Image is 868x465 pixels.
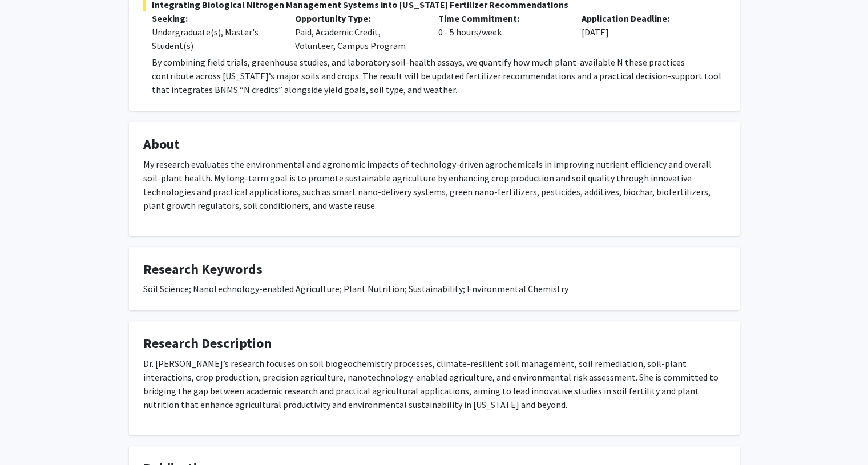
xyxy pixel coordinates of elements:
[143,261,725,278] h4: Research Keywords
[143,157,725,212] p: My research evaluates the environmental and agronomic impacts of technology-driven agrochemicals ...
[286,11,430,52] div: Paid, Academic Credit, Volunteer, Campus Program
[152,55,725,96] p: By combining field trials, greenhouse studies, and laboratory soil-health assays, we quantify how...
[573,11,716,52] div: [DATE]
[143,335,725,352] h4: Research Description
[430,11,573,52] div: 0 - 5 hours/week
[295,11,421,25] p: Opportunity Type:
[438,11,564,25] p: Time Commitment:
[152,11,278,25] p: Seeking:
[143,136,725,153] h4: About
[582,11,708,25] p: Application Deadline:
[9,414,49,456] iframe: Chat
[143,357,725,411] p: Dr. [PERSON_NAME]’s research focuses on soil biogeochemistry processes, climate-resilient soil ma...
[143,282,725,296] div: Soil Science; Nanotechnology-enabled Agriculture; Plant Nutrition; Sustainability; Environmental ...
[152,25,278,52] div: Undergraduate(s), Master's Student(s)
